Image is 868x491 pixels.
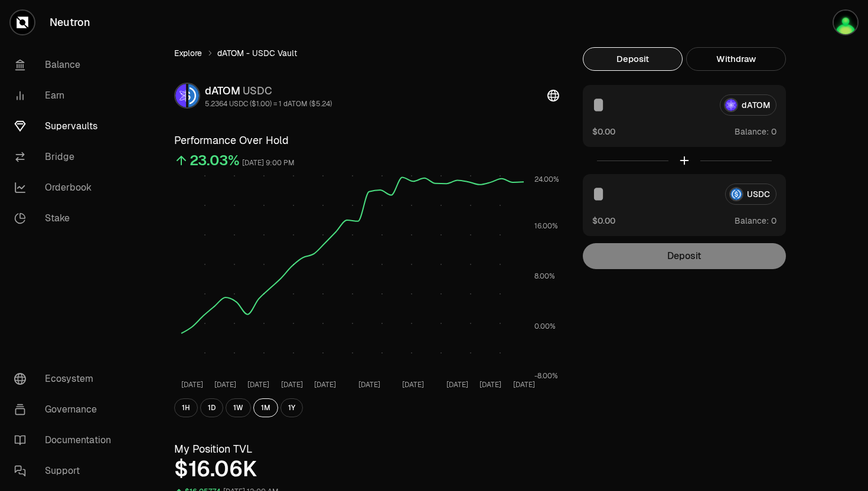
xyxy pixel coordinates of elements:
tspan: [DATE] [281,380,303,389]
div: $16.06K [174,457,559,481]
tspan: 16.00% [534,221,558,231]
div: 23.03% [190,151,240,170]
span: USDC [243,84,272,97]
tspan: 0.00% [534,322,556,331]
h3: My Position TVL [174,441,559,457]
tspan: [DATE] [247,380,269,389]
button: $0.00 [592,125,615,138]
a: Ecosystem [5,364,128,394]
tspan: [DATE] [181,380,203,389]
a: Documentation [5,425,128,456]
a: Supervaults [5,111,128,142]
a: Explore [174,47,202,59]
div: 5.2364 USDC ($1.00) = 1 dATOM ($5.24) [205,99,332,109]
img: USDC Logo [188,84,199,107]
button: 1W [226,398,251,417]
button: $0.00 [592,214,615,227]
a: Earn [5,80,128,111]
a: Support [5,456,128,486]
button: 1Y [280,398,303,417]
button: 1M [253,398,278,417]
nav: breadcrumb [174,47,559,59]
a: Balance [5,50,128,80]
img: q2 [834,11,857,34]
button: 1H [174,398,198,417]
tspan: [DATE] [314,380,336,389]
img: dATOM Logo [175,84,186,107]
div: dATOM [205,83,332,99]
tspan: -8.00% [534,371,558,381]
tspan: [DATE] [358,380,380,389]
a: Bridge [5,142,128,172]
span: Balance: [735,215,769,227]
button: Withdraw [686,47,786,71]
span: Balance: [735,126,769,138]
h3: Performance Over Hold [174,132,559,149]
a: Stake [5,203,128,234]
button: Deposit [583,47,683,71]
button: 1D [200,398,223,417]
div: [DATE] 9:00 PM [242,156,295,170]
a: Governance [5,394,128,425]
tspan: 24.00% [534,175,559,184]
tspan: [DATE] [479,380,501,389]
a: Orderbook [5,172,128,203]
tspan: [DATE] [402,380,424,389]
tspan: [DATE] [214,380,236,389]
span: dATOM - USDC Vault [217,47,297,59]
tspan: [DATE] [446,380,468,389]
tspan: [DATE] [513,380,535,389]
tspan: 8.00% [534,271,555,281]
